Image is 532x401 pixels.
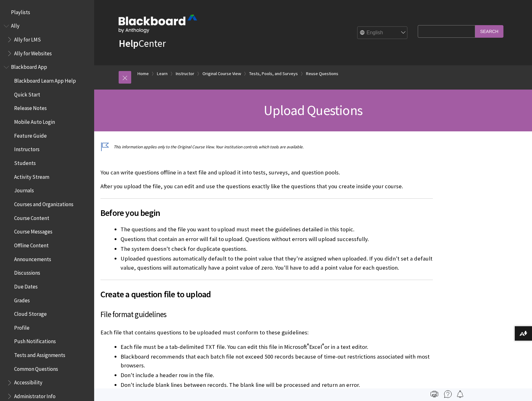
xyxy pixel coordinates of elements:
[137,70,149,78] a: Home
[100,144,433,150] p: This information applies only to the Original Course View. Your institution controls which tools ...
[444,390,452,398] img: More help
[14,213,49,221] span: Course Content
[100,168,433,177] p: You can write questions offline in a text file and upload it into tests, surveys, and question po...
[14,117,55,125] span: Mobile Auto Login
[121,244,433,253] li: The system doesn't check for duplicate questions.
[357,27,408,39] select: Site Language Selector
[121,371,433,380] li: Don't include a header row in the file.
[157,70,168,78] a: Learn
[14,377,42,386] span: Accessibility
[14,240,49,249] span: Offline Content
[4,7,90,18] nav: Book outline for Playlists
[14,391,56,399] span: Administrator Info
[14,350,65,358] span: Tests and Assignments
[100,206,433,219] span: Before you begin
[14,295,30,304] span: Grades
[14,158,36,166] span: Students
[14,75,76,84] span: Blackboard Learn App Help
[202,70,241,78] a: Original Course View
[11,7,30,15] span: Playlists
[249,70,298,78] a: Tests, Pools, and Surveys
[121,381,433,389] li: Don't include blank lines between records. The blank line will be processed and return an error.
[14,336,56,345] span: Push Notifications
[14,172,49,180] span: Activity Stream
[456,390,464,398] img: Follow this page
[14,199,73,207] span: Courses and Organizations
[431,390,438,398] img: Print
[14,34,41,43] span: Ally for LMS
[475,25,503,37] input: Search
[176,70,194,78] a: Instructor
[306,70,338,78] a: Reuse Questions
[4,21,90,59] nav: Book outline for Anthology Ally Help
[14,227,52,235] span: Course Messages
[322,342,324,348] sup: ®
[14,185,34,194] span: Journals
[14,309,47,317] span: Cloud Storage
[307,342,309,348] sup: ®
[14,322,30,331] span: Profile
[100,182,433,190] p: After you upload the file, you can edit and use the questions exactly like the questions that you...
[121,254,433,272] li: Uploaded questions automatically default to the point value that they're assigned when uploaded. ...
[100,328,433,337] p: Each file that contains questions to be uploaded must conform to these guidelines:
[14,130,47,139] span: Feature Guide
[14,267,40,276] span: Discussions
[14,144,40,153] span: Instructors
[11,21,19,29] span: Ally
[119,37,138,50] strong: Help
[121,235,433,244] li: Questions that contain an error will fail to upload. Questions without errors will upload success...
[100,288,433,301] span: Create a question file to upload
[119,15,197,33] img: Blackboard by Anthology
[121,225,433,234] li: The questions and the file you want to upload must meet the guidelines detailed in this topic.
[14,281,38,290] span: Due Dates
[14,89,40,98] span: Quick Start
[14,48,52,57] span: Ally for Websites
[121,343,433,351] li: Each file must be a tab-delimited TXT file. You can edit this file in Microsoft Excel or in a tex...
[264,102,363,119] span: Upload Questions
[14,254,51,262] span: Announcements
[121,352,433,370] li: Blackboard recommends that each batch file not exceed 500 records because of time-out restriction...
[14,103,47,112] span: Release Notes
[14,364,58,372] span: Common Questions
[100,309,433,321] h3: File format guidelines
[119,37,166,50] a: HelpCenter
[11,62,47,70] span: Blackboard App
